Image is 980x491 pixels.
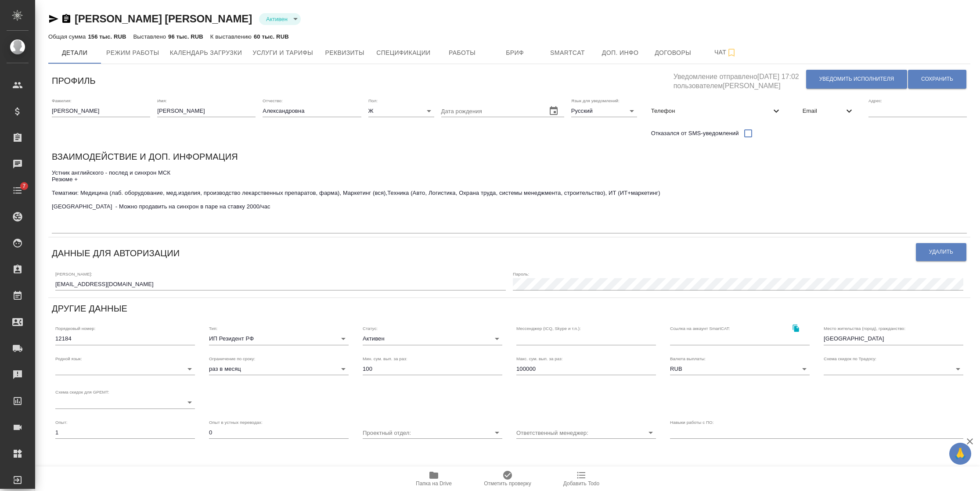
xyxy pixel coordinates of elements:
span: Бриф [494,47,536,58]
button: Уведомить исполнителя [806,70,907,89]
label: Навыки работы с ПО: [670,420,714,424]
div: Активен [259,13,301,25]
label: Место жительства (город), гражданство: [824,326,905,331]
label: Пол: [368,98,378,103]
span: Календарь загрузки [170,47,242,58]
span: 7 [17,182,31,190]
p: 96 тыс. RUB [168,33,203,40]
span: Чат [705,47,747,58]
label: Фамилия: [52,98,72,103]
span: Удалить [929,248,953,256]
svg: Подписаться [726,47,737,58]
span: Сохранить [921,75,953,83]
label: Язык для уведомлений: [571,98,620,103]
label: Имя: [157,98,167,103]
span: Отказался от SMS-уведомлений [651,129,739,138]
span: Работы [441,47,483,58]
h6: Взаимодействие и доп. информация [52,150,238,164]
label: Макс. сум. вып. за раз: [516,356,563,361]
div: RUB [670,363,810,375]
label: Опыт в устных переводах: [209,420,263,424]
p: Общая сумма [48,33,88,40]
span: Реквизиты [324,47,366,58]
span: Детали [54,47,96,58]
span: Доп. инфо [599,47,641,58]
label: Статус: [363,326,378,331]
label: Отчество: [263,98,283,103]
span: Добавить Todo [563,480,599,487]
label: Мин. сум. вып. за раз: [363,356,407,361]
span: Телефон [651,107,771,115]
h6: Другие данные [52,301,127,315]
label: Опыт: [55,420,68,424]
span: Уведомить исполнителя [819,75,894,83]
label: Ссылка на аккаунт SmartCAT: [670,326,730,331]
span: Услуги и тарифы [252,47,313,58]
button: Удалить [916,243,966,261]
button: Отметить проверку [471,466,544,491]
div: Русский [571,105,637,117]
button: Активен [263,15,290,23]
button: 🙏 [949,443,971,465]
h6: Данные для авторизации [52,246,180,260]
span: Папка на Drive [416,480,452,487]
div: ИП Резидент РФ [209,333,349,345]
label: Ограничение по сроку: [209,356,255,361]
button: Скопировать ссылку для ЯМессенджера [48,14,59,24]
button: Open [491,426,503,439]
label: Адрес: [868,98,882,103]
div: Активен [363,333,502,345]
p: 156 тыс. RUB [88,33,126,40]
span: Договоры [652,47,694,58]
div: Ж [368,105,434,117]
p: Выставлено [133,33,169,40]
span: Smartcat [547,47,589,58]
label: [PERSON_NAME]: [55,272,92,276]
button: Open [645,426,657,439]
label: Тип: [209,326,217,331]
label: Пароль: [513,272,529,276]
textarea: Устник английского - послед и синхрон МСК Резюме + Тематики: Медицина (лаб. оборудование, мед.изд... [52,169,967,230]
p: К выставлению [210,33,254,40]
a: [PERSON_NAME] [PERSON_NAME] [75,13,252,25]
div: Телефон [644,101,789,121]
p: 60 тыс. RUB [254,33,289,40]
span: Спецификации [376,47,430,58]
div: раз в месяц [209,363,349,375]
button: Сохранить [908,70,966,89]
h5: Уведомление отправлено [DATE] 17:02 пользователем [PERSON_NAME] [674,68,806,91]
label: Валюта выплаты: [670,356,706,361]
span: Режим работы [106,47,159,58]
span: Отметить проверку [484,480,531,487]
label: Схема скидок по Традосу: [824,356,876,361]
a: 7 [2,179,33,201]
h6: Профиль [52,74,96,88]
label: Родной язык: [55,356,82,361]
label: Мессенджер (ICQ, Skype и т.п.): [516,326,581,331]
button: Скопировать ссылку [787,319,805,337]
span: Email [803,107,844,115]
label: Схема скидок для GPEMT: [55,390,109,394]
button: Скопировать ссылку [61,14,72,24]
span: 🙏 [953,444,968,463]
button: Добавить Todo [544,466,618,491]
div: Email [796,101,861,121]
button: Папка на Drive [397,466,471,491]
label: Порядковый номер: [55,326,95,331]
